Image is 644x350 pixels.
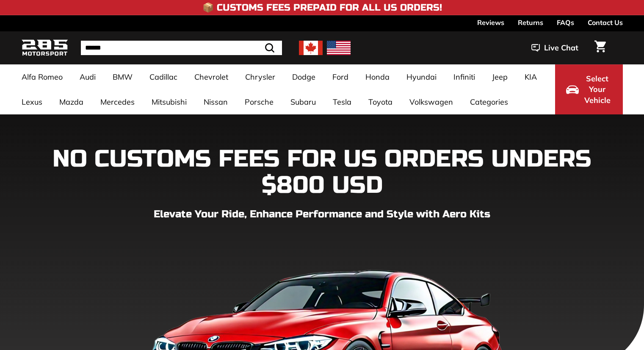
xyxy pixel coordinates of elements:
a: Hyundai [398,64,445,89]
a: Mazda [51,89,92,114]
a: Volkswagen [401,89,462,114]
a: Alfa Romeo [13,64,71,89]
a: Ford [324,64,357,89]
a: Dodge [284,64,324,89]
a: Lexus [13,89,51,114]
p: Elevate Your Ride, Enhance Performance and Style with Aero Kits [22,207,623,222]
a: Infiniti [445,64,484,89]
button: Select Your Vehicle [555,64,623,114]
a: Chrysler [237,64,284,89]
a: Tesla [324,89,360,114]
a: Contact Us [588,15,623,30]
a: Audi [71,64,104,89]
a: KIA [516,64,545,89]
span: Live Chat [544,42,578,53]
a: Mercedes [92,89,143,114]
a: Mitsubishi [143,89,195,114]
a: Categories [462,89,517,114]
a: BMW [104,64,141,89]
img: Logo_285_Motorsport_areodynamics_components [22,38,68,58]
input: Search [81,41,282,55]
button: Live Chat [520,37,589,58]
a: Cadillac [141,64,186,89]
span: Select Your Vehicle [583,73,612,106]
a: Subaru [282,89,324,114]
a: Toyota [360,89,401,114]
a: Chevrolet [186,64,237,89]
a: Cart [589,33,611,62]
a: Nissan [195,89,236,114]
a: FAQs [557,15,574,30]
a: Jeep [484,64,516,89]
a: Honda [357,64,398,89]
a: Reviews [477,15,504,30]
a: Porsche [236,89,282,114]
h1: NO CUSTOMS FEES FOR US ORDERS UNDERS $800 USD [22,146,623,198]
a: Returns [518,15,543,30]
h4: 📦 Customs Fees Prepaid for All US Orders! [202,3,442,13]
